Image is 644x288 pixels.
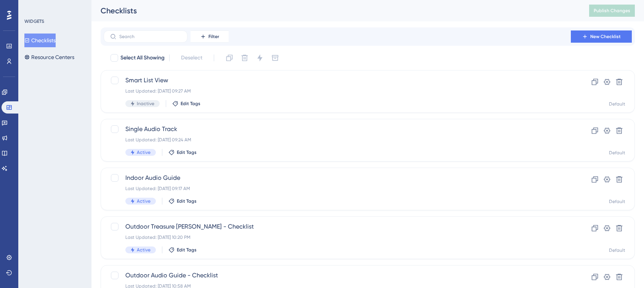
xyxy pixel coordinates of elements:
[589,5,635,17] button: Publish Changes
[24,18,44,24] div: WIDGETS
[208,34,219,40] span: Filter
[125,125,549,134] span: Single Audio Track
[172,101,200,107] button: Edit Tags
[137,247,151,253] span: Active
[125,88,549,94] div: Last Updated: [DATE] 09:27 AM
[174,51,209,65] button: Deselect
[125,137,549,143] div: Last Updated: [DATE] 09:24 AM
[571,30,632,43] button: New Checklist
[168,198,197,204] button: Edit Tags
[125,234,549,240] div: Last Updated: [DATE] 10:20 PM
[609,150,625,156] div: Default
[125,76,549,85] span: Smart List View
[594,8,630,14] span: Publish Changes
[120,53,165,62] span: Select All Showing
[125,173,549,182] span: Indoor Audio Guide
[137,198,151,204] span: Active
[177,198,197,204] span: Edit Tags
[609,247,625,253] div: Default
[177,247,197,253] span: Edit Tags
[24,50,74,64] button: Resource Centers
[590,34,621,40] span: New Checklist
[125,186,549,192] div: Last Updated: [DATE] 09:17 AM
[137,149,151,155] span: Active
[101,5,570,16] div: Checklists
[168,149,197,155] button: Edit Tags
[125,271,549,280] span: Outdoor Audio Guide - Checklist
[119,34,181,39] input: Search
[137,101,154,107] span: Inactive
[168,247,197,253] button: Edit Tags
[181,53,202,62] span: Deselect
[609,101,625,107] div: Default
[24,34,56,47] button: Checklists
[609,198,625,205] div: Default
[181,101,200,107] span: Edit Tags
[125,222,549,231] span: Outdoor Treasure [PERSON_NAME] - Checklist
[191,30,229,43] button: Filter
[177,149,197,155] span: Edit Tags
